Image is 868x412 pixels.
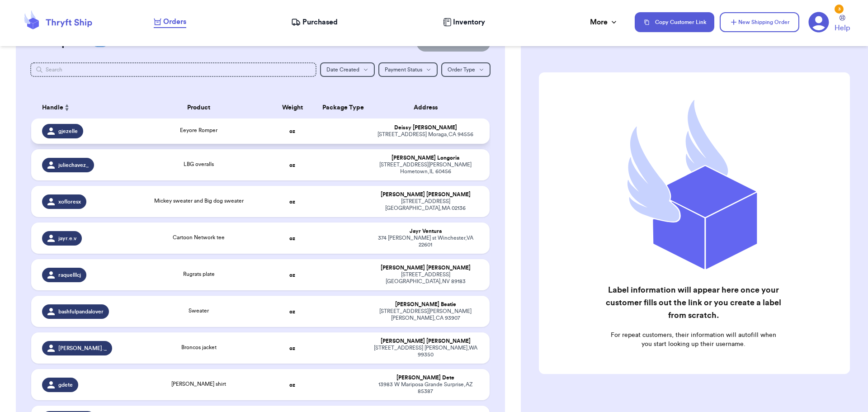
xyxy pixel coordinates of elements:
span: Mickey sweater and Big dog sweater [154,198,244,204]
div: 374 [PERSON_NAME] st Winchester , VA 22601 [372,235,479,248]
div: 3 [835,5,844,14]
div: More [590,17,618,28]
th: Address [367,97,490,118]
span: Sweater [189,308,209,313]
span: Inventory [453,17,485,28]
button: Date Created [320,62,375,77]
span: xofloresx [58,198,81,205]
span: gdete [58,381,73,388]
button: Payment Status [378,62,438,77]
div: Deissy [PERSON_NAME] [372,124,479,131]
span: raquelllcj [58,271,81,279]
span: Handle [42,103,63,113]
th: Weight [268,97,317,118]
button: Sort ascending [63,102,71,113]
div: [STREET_ADDRESS] [PERSON_NAME] , WA 99350 [372,345,479,358]
span: Date Created [326,67,359,72]
div: [STREET_ADDRESS][PERSON_NAME] [PERSON_NAME] , CA 93907 [372,308,479,322]
div: [PERSON_NAME] Longoria [372,155,479,161]
input: Search [30,62,317,77]
div: [STREET_ADDRESS] [GEOGRAPHIC_DATA] , MA 02136 [372,198,479,212]
span: Orders [163,16,186,27]
span: Help [835,23,850,33]
a: Inventory [443,17,485,28]
th: Package Type [317,97,366,118]
div: [PERSON_NAME] Beatie [372,301,479,308]
span: Cartoon Network tee [173,235,225,240]
div: [STREET_ADDRESS] [GEOGRAPHIC_DATA] , NV 89183 [372,271,479,285]
span: LBG overalls [184,161,214,167]
span: jayr.e.v [58,235,76,242]
span: [PERSON_NAME] shirt [171,381,226,387]
div: [PERSON_NAME] Dete [372,374,479,381]
th: Product [130,97,268,118]
button: Order Type [441,62,491,77]
div: [STREET_ADDRESS][PERSON_NAME] Hometown , IL 60456 [372,161,479,175]
a: Help [835,15,850,33]
strong: oz [289,236,295,241]
span: gjezelle [58,128,78,135]
strong: oz [289,382,295,388]
a: 3 [808,12,829,33]
strong: oz [289,199,295,204]
div: Jayr Ventura [372,228,479,235]
span: bashfulpandalover [58,308,104,315]
span: Purchased [302,17,338,28]
span: Order Type [448,67,475,72]
span: juliechavez_ [58,161,89,169]
h2: Label information will appear here once your customer fills out the link or you create a label fr... [605,284,782,322]
div: [STREET_ADDRESS] Moraga , CA 94556 [372,131,479,138]
div: [PERSON_NAME] [PERSON_NAME] [372,338,479,345]
span: Broncos jacket [181,345,217,350]
div: 13983 W Mariposa Grande Surprise , AZ 85387 [372,381,479,395]
strong: oz [289,346,295,351]
strong: oz [289,162,295,168]
a: Purchased [291,17,338,28]
div: [PERSON_NAME] [PERSON_NAME] [372,191,479,198]
span: Eeyore Romper [180,128,217,133]
span: Rugrats plate [183,271,215,277]
button: New Shipping Order [720,12,799,32]
strong: oz [289,128,295,134]
div: [PERSON_NAME] [PERSON_NAME] [372,265,479,271]
strong: oz [289,309,295,314]
button: Copy Customer Link [635,12,714,32]
a: Orders [154,16,186,28]
strong: oz [289,272,295,278]
span: Payment Status [385,67,422,72]
span: [PERSON_NAME]._ [58,345,107,352]
p: For repeat customers, their information will autofill when you start looking up their username. [605,331,782,349]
